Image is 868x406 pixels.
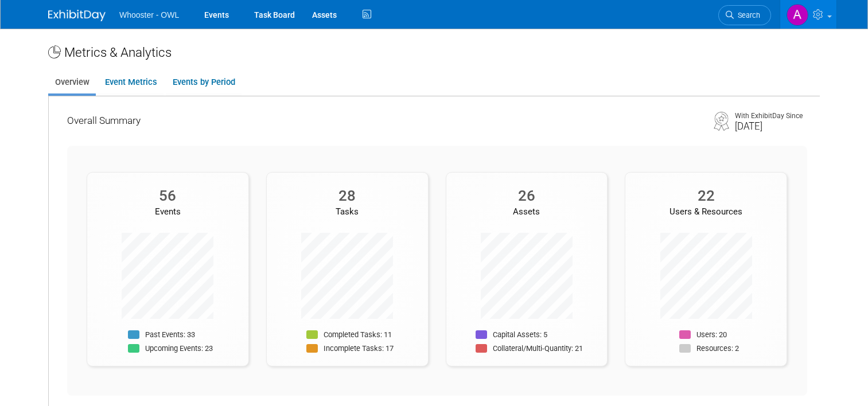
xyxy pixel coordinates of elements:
img: Abe Romero [787,4,808,26]
p: Users: 20 [696,330,727,340]
div: Assets [446,206,608,218]
div: Users & Resources [625,206,787,218]
p: Completed Tasks: 11 [324,330,392,340]
div: Events [87,206,248,218]
a: Event Metrics [98,71,164,93]
div: 22 [625,187,787,205]
div: 28 [267,187,428,205]
p: Past Events: 33 [145,330,195,340]
p: Upcoming Events: 23 [145,344,213,354]
a: Events by Period [166,71,242,93]
img: ExhibitDay [48,10,106,21]
span: Search [734,11,760,19]
p: Capital Assets: 5 [493,330,547,340]
p: Incomplete Tasks: 17 [324,344,394,354]
div: [DATE] [735,120,803,132]
div: 56 [87,187,248,205]
p: Resources: 2 [696,344,739,354]
div: Tasks [267,206,428,218]
div: Metrics & Analytics [48,43,820,61]
div: With ExhibitDay Since [735,112,803,120]
p: Collateral/Multi-Quantity: 21 [493,344,583,354]
div: 26 [446,187,608,205]
a: Search [718,5,771,25]
a: Overview [48,71,96,93]
div: Overall Summary [67,114,705,128]
span: Whooster - OWL [119,10,179,19]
